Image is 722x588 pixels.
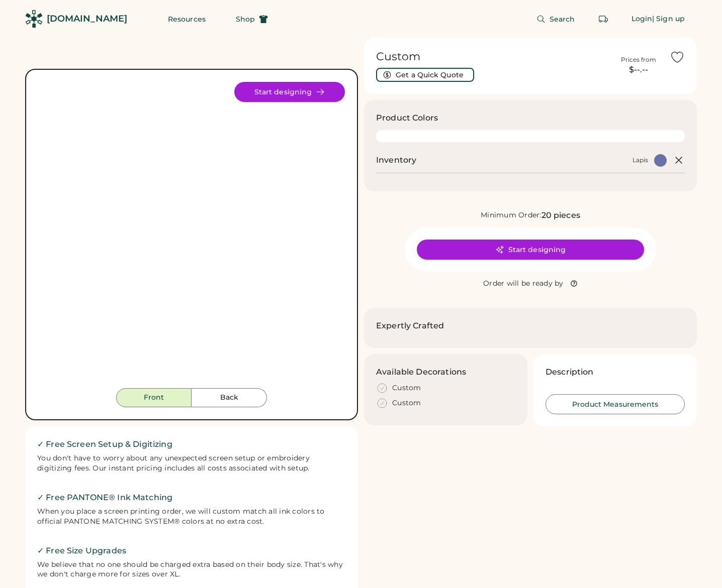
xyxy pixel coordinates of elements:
[652,14,685,24] div: | Sign up
[376,112,438,124] h3: Product Colors
[156,9,218,29] button: Resources
[546,394,685,414] button: Product Measurements
[376,154,416,166] h2: Inventory
[38,82,345,388] img: Product Image
[541,209,580,221] div: 20 pieces
[376,50,607,64] h1: Custom
[376,366,466,378] h3: Available Decorations
[593,9,613,29] button: Retrieve an order
[392,383,421,393] div: Custom
[481,210,541,220] div: Minimum Order:
[37,545,346,557] h2: ✓ Free Size Upgrades
[37,507,346,527] div: When you place a screen printing order, we will custom match all ink colors to official PANTONE M...
[47,13,127,25] div: [DOMAIN_NAME]
[37,453,346,474] div: You don't have to worry about any unexpected screen setup or embroidery digitizing fees. Our inst...
[524,9,587,29] button: Search
[613,64,664,76] div: $--.--
[483,279,564,289] div: Order will be ready by
[192,388,267,407] button: Back
[376,68,474,82] button: Get a Quick Quote
[546,366,594,378] h3: Description
[37,438,346,450] h2: ✓ Free Screen Setup & Digitizing
[224,9,280,29] button: Shop
[25,10,43,28] img: Rendered Logo - Screens
[234,82,345,102] button: Start designing
[236,16,255,23] span: Shop
[631,14,653,24] div: Login
[116,388,192,407] button: Front
[633,156,648,164] div: Lapis
[376,320,444,332] h2: Expertly Crafted
[392,398,421,408] div: Custom
[37,560,346,580] div: We believe that no one should be charged extra based on their body size. That's why we don't char...
[550,16,575,23] span: Search
[621,56,656,64] div: Prices from
[37,492,346,504] h2: ✓ Free PANTONE® Ink Matching
[417,240,644,260] button: Start designing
